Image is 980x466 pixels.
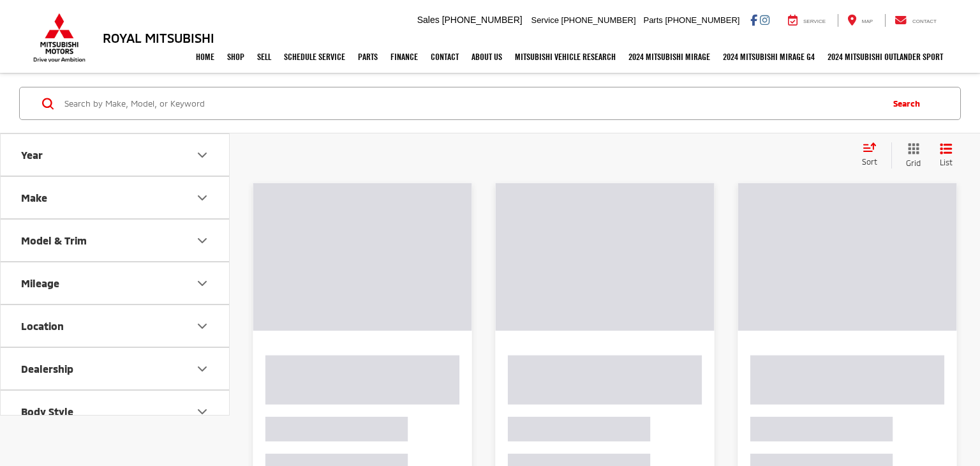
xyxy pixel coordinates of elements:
button: Grid View [891,142,930,169]
a: 2024 Mitsubishi Outlander SPORT [821,41,949,73]
a: Finance [384,41,424,73]
a: Map [838,14,882,27]
a: Instagram: Click to visit our Instagram page [760,15,769,25]
a: Shop [221,41,251,73]
span: Contact [912,19,937,24]
div: Mileage [21,277,59,289]
a: Service [778,14,835,27]
span: Service [803,19,826,24]
input: Search by Make, Model, or Keyword [63,88,880,119]
div: Make [195,190,210,206]
a: 2024 Mitsubishi Mirage [622,41,716,73]
div: Make [21,192,47,204]
a: Parts: Opens in a new tab [352,41,384,73]
a: About Us [465,41,509,73]
a: Home [189,41,221,73]
span: Sort [862,157,877,166]
div: Location [21,320,64,332]
span: Parts [643,15,662,25]
button: Search [880,87,939,119]
a: Facebook: Click to visit our Facebook page [750,15,757,25]
span: Map [862,19,873,24]
h3: Royal Mitsubishi [103,31,214,45]
div: Year [21,149,43,161]
button: YearYear [1,134,230,176]
a: Contact [885,14,946,27]
button: List View [930,142,962,169]
span: Grid [906,158,921,169]
div: Body Style [195,404,210,419]
div: Dealership [195,361,210,377]
button: Model & TrimModel & Trim [1,220,230,261]
img: Mitsubishi [31,13,88,63]
span: [PHONE_NUMBER] [561,15,636,25]
button: Select sort value [856,142,891,168]
span: [PHONE_NUMBER] [665,15,739,25]
div: Location [195,319,210,334]
div: Model & Trim [195,233,210,248]
div: Mileage [195,276,210,291]
span: [PHONE_NUMBER] [442,15,523,25]
button: MakeMake [1,177,230,218]
div: Dealership [21,363,73,375]
div: Year [195,147,210,163]
span: Sales [417,15,440,25]
button: LocationLocation [1,305,230,347]
a: 2024 Mitsubishi Mirage G4 [716,41,821,73]
a: Contact [424,41,465,73]
button: DealershipDealership [1,348,230,389]
a: Mitsubishi Vehicle Research [509,41,622,73]
div: Model & Trim [21,234,87,246]
a: Schedule Service: Opens in a new tab [278,41,352,73]
div: Body Style [21,405,73,417]
span: Service [531,15,559,25]
button: Body StyleBody Style [1,391,230,432]
a: Sell [251,41,278,73]
button: MileageMileage [1,262,230,304]
span: List [940,157,953,168]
